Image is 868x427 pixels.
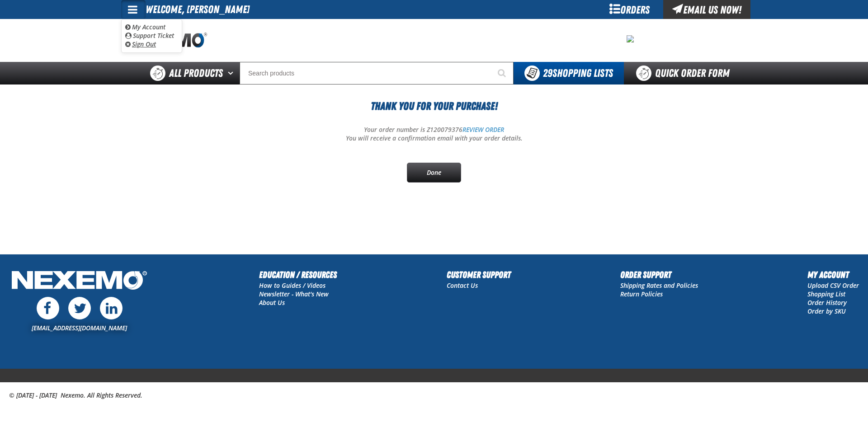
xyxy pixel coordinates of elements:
span: All Products [169,65,223,81]
a: Contact Us [447,281,478,290]
a: Quick Order Form [624,62,746,84]
button: You have 29 Shopping Lists. Open to view details [514,62,624,84]
a: Shopping List [807,290,845,298]
a: Return Policies [620,290,663,298]
p: You will receive a confirmation email with your order details. [121,134,747,143]
p: Your order number is Z120079376 [121,126,747,134]
span: Shopping Lists [543,67,613,80]
strong: 29 [543,67,552,80]
h2: My Account [807,268,859,282]
input: Search [240,62,514,84]
a: REVIEW ORDER [462,125,504,134]
a: Newsletter - What's New [259,290,329,298]
a: My Account [125,23,165,31]
h2: Order Support [620,268,698,282]
a: Order by SKU [807,307,846,315]
a: About Us [259,298,285,307]
h2: Education / Resources [259,268,337,282]
a: Done [407,163,461,183]
a: Shipping Rates and Policies [620,281,698,290]
img: Nexemo Logo [9,268,150,295]
a: Support Ticket [125,31,174,40]
a: [EMAIL_ADDRESS][DOMAIN_NAME] [32,324,127,332]
a: Upload CSV Order [807,281,859,290]
a: Order History [807,298,847,307]
h2: Customer Support [447,268,511,282]
img: 78e660a0e78809e0bc1a0909468facc3.png [627,35,634,42]
a: Sign Out [125,40,156,48]
button: Start Searching [491,62,514,84]
h1: Thank You For Your Purchase! [121,98,747,114]
button: Open All Products pages [225,62,240,84]
a: How to Guides / Videos [259,281,325,290]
